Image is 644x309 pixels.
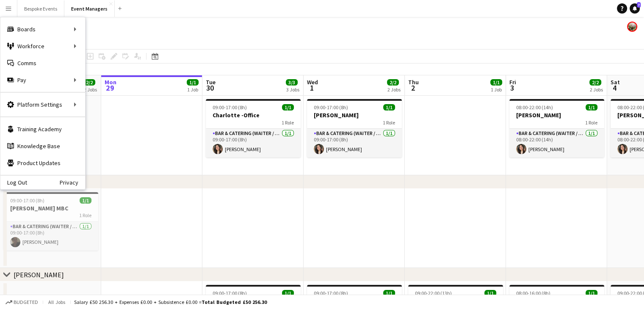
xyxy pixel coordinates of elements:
[589,79,601,86] span: 2/2
[60,179,85,186] a: Privacy
[630,3,640,14] a: 7
[84,86,97,93] div: 2 Jobs
[206,129,301,157] app-card-role: Bar & Catering (Waiter / waitress)1/109:00-17:00 (8h)[PERSON_NAME]
[80,197,91,204] span: 1/1
[307,111,402,119] h3: [PERSON_NAME]
[83,79,95,86] span: 2/2
[0,96,85,113] div: Platform Settings
[14,270,64,279] div: [PERSON_NAME]
[17,0,64,17] button: Bespoke Events
[282,104,294,110] span: 1/1
[314,104,348,110] span: 09:00-17:00 (8h)
[213,290,247,296] span: 09:00-17:00 (8h)
[105,78,116,86] span: Mon
[187,86,198,93] div: 1 Job
[611,78,620,86] span: Sat
[407,83,419,93] span: 2
[103,83,116,93] span: 29
[509,78,516,86] span: Fri
[3,204,98,212] h3: [PERSON_NAME] MBC
[383,290,395,296] span: 1/1
[508,83,516,93] span: 3
[79,212,91,218] span: 1 Role
[590,86,603,93] div: 2 Jobs
[585,119,597,126] span: 1 Role
[0,72,85,88] div: Pay
[609,83,620,93] span: 4
[286,86,299,93] div: 3 Jobs
[586,290,597,296] span: 1/1
[3,222,98,251] app-card-role: Bar & Catering (Waiter / waitress)1/109:00-17:00 (8h)[PERSON_NAME]
[415,290,452,296] span: 09:00-22:00 (13h)
[637,2,641,8] span: 7
[387,86,401,93] div: 2 Jobs
[383,119,395,126] span: 1 Role
[0,138,85,154] a: Knowledge Base
[213,104,247,110] span: 09:00-17:00 (8h)
[627,22,637,32] app-user-avatar: Staffing Manager
[408,78,419,86] span: Thu
[286,79,298,86] span: 3/3
[0,55,85,72] a: Comms
[282,119,294,126] span: 1 Role
[516,104,553,110] span: 08:00-22:00 (14h)
[383,104,395,110] span: 1/1
[64,0,115,17] button: Event Managers
[314,290,348,296] span: 09:00-17:00 (8h)
[387,79,399,86] span: 2/2
[307,78,318,86] span: Wed
[74,299,267,305] div: Salary £50 256.30 + Expenses £0.00 + Subsistence £0.00 =
[491,86,502,93] div: 1 Job
[206,78,216,86] span: Tue
[0,38,85,55] div: Workforce
[206,111,301,119] h3: Charlotte -Office
[187,79,199,86] span: 1/1
[4,298,39,307] button: Budgeted
[3,192,98,251] app-job-card: 09:00-17:00 (8h)1/1[PERSON_NAME] MBC1 RoleBar & Catering (Waiter / waitress)1/109:00-17:00 (8h)[P...
[14,299,38,305] span: Budgeted
[490,79,502,86] span: 1/1
[586,104,597,110] span: 1/1
[307,129,402,157] app-card-role: Bar & Catering (Waiter / waitress)1/109:00-17:00 (8h)[PERSON_NAME]
[0,179,27,186] a: Log Out
[484,290,496,296] span: 1/1
[306,83,318,93] span: 1
[0,21,85,38] div: Boards
[0,121,85,138] a: Training Academy
[206,99,301,157] app-job-card: 09:00-17:00 (8h)1/1Charlotte -Office1 RoleBar & Catering (Waiter / waitress)1/109:00-17:00 (8h)[P...
[202,299,267,305] span: Total Budgeted £50 256.30
[509,99,604,157] app-job-card: 08:00-22:00 (14h)1/1[PERSON_NAME]1 RoleBar & Catering (Waiter / waitress)1/108:00-22:00 (14h)[PER...
[0,154,85,171] a: Product Updates
[47,299,67,305] span: All jobs
[282,290,294,296] span: 1/1
[307,99,402,157] app-job-card: 09:00-17:00 (8h)1/1[PERSON_NAME]1 RoleBar & Catering (Waiter / waitress)1/109:00-17:00 (8h)[PERSO...
[509,111,604,119] h3: [PERSON_NAME]
[509,129,604,157] app-card-role: Bar & Catering (Waiter / waitress)1/108:00-22:00 (14h)[PERSON_NAME]
[516,290,550,296] span: 08:00-16:00 (8h)
[205,83,216,93] span: 30
[10,197,44,204] span: 09:00-17:00 (8h)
